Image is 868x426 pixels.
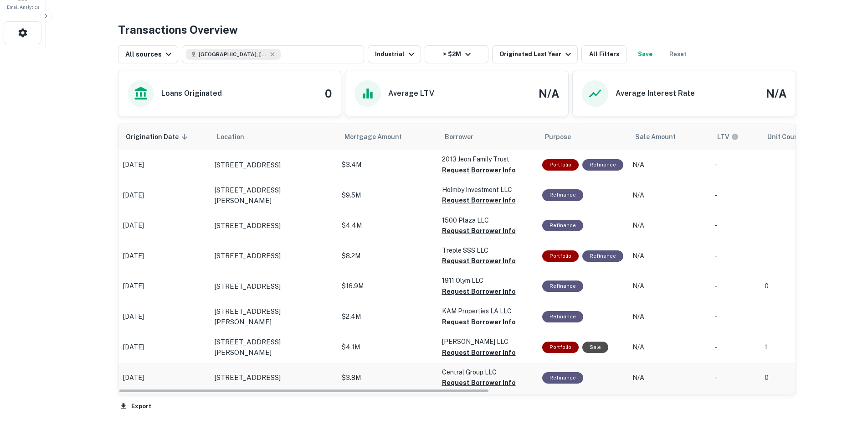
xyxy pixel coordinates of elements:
p: [DATE] [123,281,205,291]
button: Originated Last Year [492,45,578,63]
button: Request Borrower Info [442,286,516,297]
p: N/A [632,281,705,291]
span: Borrower [445,131,473,142]
div: scrollable content [118,124,796,393]
div: LTVs displayed on the website are for informational purposes only and may be reported incorrectly... [717,132,739,142]
p: [STREET_ADDRESS] [214,281,281,292]
th: Unit Count [760,124,860,150]
div: Sale [582,342,608,353]
div: This is a portfolio loan with 7 properties [542,250,579,262]
p: [DATE] [123,160,205,170]
p: N/A [632,160,705,170]
h6: Average LTV [388,88,434,99]
p: $4.4M [342,221,433,230]
button: Reset [663,45,693,63]
p: $3.4M [342,160,433,170]
a: [STREET_ADDRESS] [214,220,333,231]
p: N/A [632,191,705,200]
button: Request Borrower Info [442,377,516,388]
th: Location [210,124,337,150]
span: [GEOGRAPHIC_DATA], [GEOGRAPHIC_DATA], [GEOGRAPHIC_DATA] [199,50,267,58]
p: $3.8M [342,373,433,383]
div: This loan purpose was for refinancing [582,250,623,262]
iframe: Chat Widget [822,353,868,397]
h4: Transactions Overview [118,21,238,38]
p: N/A [632,343,705,352]
h6: LTV [717,132,729,142]
button: Save your search to get updates of matches that match your search criteria. [631,45,660,63]
p: 0 [765,281,856,291]
p: 2013 Jeon Family Trust [442,154,533,164]
span: Unit Count [767,131,813,142]
button: All sources [118,45,178,63]
h4: 0 [325,85,332,102]
h4: N/A [539,85,559,102]
button: Request Borrower Info [442,255,516,266]
button: Request Borrower Info [442,165,516,176]
button: Request Borrower Info [442,347,516,358]
p: - [714,373,755,383]
p: 1 [765,343,856,352]
p: $16.9M [342,281,433,291]
p: - [714,312,755,322]
p: Holmby Investment LLC [442,185,533,195]
p: N/A [632,251,705,261]
button: Export [118,400,154,413]
p: N/A [632,312,705,322]
div: This is a portfolio loan with 3 properties [542,342,579,353]
p: $4.1M [342,343,433,352]
span: Email Analytics [7,3,39,10]
p: [STREET_ADDRESS] [214,250,281,261]
span: Origination Date [126,131,190,142]
h6: Loans Originated [161,88,222,99]
button: All Filters [581,45,627,63]
th: Borrower [437,124,538,150]
p: Treple SSS LLC [442,245,533,255]
div: This loan purpose was for refinancing [542,372,583,384]
p: - [714,191,755,200]
h4: N/A [766,85,786,102]
div: This loan purpose was for refinancing [542,311,583,322]
a: [STREET_ADDRESS][PERSON_NAME] [214,185,333,206]
p: KAM Properties LA LLC [442,306,533,316]
a: [STREET_ADDRESS][PERSON_NAME] [214,306,333,327]
p: [STREET_ADDRESS] [214,372,281,383]
p: 1911 Olym LLC [442,275,533,286]
button: Request Borrower Info [442,195,516,206]
p: $2.4M [342,312,433,322]
p: 0 [765,373,856,383]
a: [STREET_ADDRESS] [214,250,333,261]
div: This loan purpose was for refinancing [542,189,583,201]
a: [STREET_ADDRESS][PERSON_NAME] [214,337,333,358]
th: Sale Amount [628,124,710,150]
p: Central Group LLC [442,367,533,377]
button: Request Borrower Info [442,225,516,236]
a: [STREET_ADDRESS] [214,281,333,292]
span: Location [217,131,256,142]
p: - [714,251,755,261]
p: [DATE] [123,221,205,230]
button: > $2M [425,45,488,63]
div: All sources [125,49,174,60]
span: Purpose [545,131,583,142]
p: 1500 Plaza LLC [442,215,533,225]
p: N/A [632,221,705,230]
th: Purpose [538,124,628,150]
th: Mortgage Amount [337,124,437,150]
div: This loan purpose was for refinancing [542,220,583,231]
button: Industrial [368,45,421,63]
button: Request Borrower Info [442,317,516,327]
div: This loan purpose was for refinancing [582,159,623,171]
div: Originated Last Year [499,49,574,60]
a: [STREET_ADDRESS] [214,160,333,171]
p: - [714,160,755,170]
span: Mortgage Amount [344,131,414,142]
button: [GEOGRAPHIC_DATA], [GEOGRAPHIC_DATA], [GEOGRAPHIC_DATA] [182,45,364,63]
a: [STREET_ADDRESS] [214,372,333,383]
th: LTVs displayed on the website are for informational purposes only and may be reported incorrectly... [710,124,760,150]
div: This is a portfolio loan with 2 properties [542,159,579,171]
th: Origination Date [118,124,210,150]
